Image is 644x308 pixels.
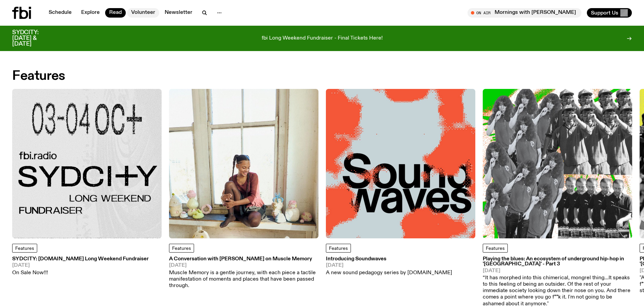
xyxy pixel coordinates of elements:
[483,257,632,267] h3: Playing the blues: An ecosystem of underground hip-hop in '[GEOGRAPHIC_DATA]' - Part 3
[77,8,104,18] a: Explore
[326,257,452,262] h3: Introducing Soundwaves
[262,35,383,42] p: fbi Long Weekend Fundraiser - Final Tickets Here!
[12,257,149,262] h3: SYDCITY: [DOMAIN_NAME] Long Weekend Fundraiser
[161,8,196,18] a: Newsletter
[169,263,318,268] span: [DATE]
[326,244,351,253] a: Features
[127,8,159,18] a: Volunteer
[12,270,149,276] p: On Sale Now!!!
[326,263,452,268] span: [DATE]
[169,244,194,253] a: Features
[169,257,318,262] h3: A Conversation with [PERSON_NAME] on Muscle Memory
[172,246,191,251] span: Features
[326,257,452,276] a: Introducing Soundwaves[DATE]A new sound pedagogy series by [DOMAIN_NAME]
[326,270,452,276] p: A new sound pedagogy series by [DOMAIN_NAME]
[12,244,37,253] a: Features
[483,275,632,307] p: “It has morphed into this chimerical, mongrel thing...It speaks to this feeling of being an outsi...
[169,270,318,289] p: Muscle Memory is a gentle journey, with each piece a tactile manifestation of moments and places ...
[15,246,34,251] span: Features
[329,246,348,251] span: Features
[12,70,65,82] h2: Features
[486,246,505,251] span: Features
[483,257,632,307] a: Playing the blues: An ecosystem of underground hip-hop in '[GEOGRAPHIC_DATA]' - Part 3[DATE]“It h...
[483,244,508,253] a: Features
[105,8,126,18] a: Read
[591,10,618,16] span: Support Us
[169,257,318,289] a: A Conversation with [PERSON_NAME] on Muscle Memory[DATE]Muscle Memory is a gentle journey, with e...
[12,263,149,268] span: [DATE]
[587,8,632,18] button: Support Us
[483,268,632,274] span: [DATE]
[12,30,55,47] h3: SYDCITY: [DATE] & [DATE]
[468,8,581,18] button: On AirMornings with [PERSON_NAME]
[45,8,76,18] a: Schedule
[12,257,149,276] a: SYDCITY: [DOMAIN_NAME] Long Weekend Fundraiser[DATE]On Sale Now!!!
[326,89,475,238] img: The text Sound waves, with one word stacked upon another, in black text on a bluish-gray backgrou...
[12,89,162,238] img: Black text on gray background. Reading top to bottom: 03-04 OCT. fbi.radio SYDCITY LONG WEEKEND F...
